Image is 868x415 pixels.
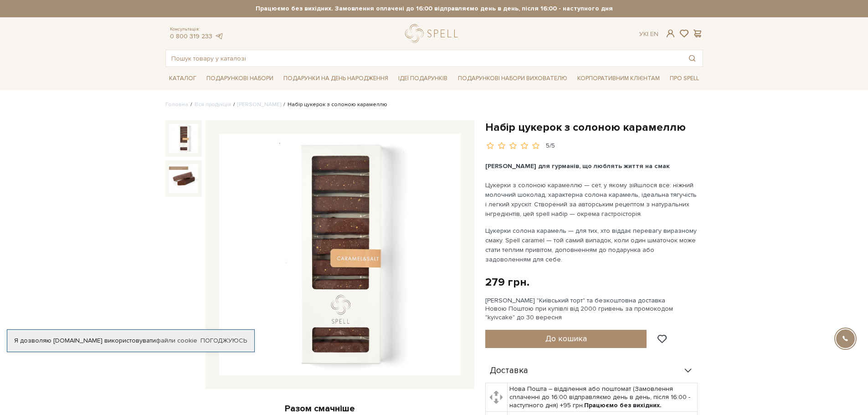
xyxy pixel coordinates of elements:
[639,30,658,38] div: Ук
[219,134,461,375] img: Набір цукерок з солоною карамеллю
[7,337,254,345] div: Я дозволяю [DOMAIN_NAME] використовувати
[280,72,392,86] a: Подарунки на День народження
[405,24,462,43] a: logo
[666,72,703,86] a: Про Spell
[169,124,198,153] img: Набір цукерок з солоною карамеллю
[165,101,188,108] a: Головна
[485,297,703,322] div: [PERSON_NAME] "Київський торт" та безкоштовна доставка Новою Поштою при купівлі від 2000 гривень ...
[156,337,197,344] a: файли cookie
[166,50,682,67] input: Пошук товару у каталозі
[195,101,231,108] a: Вся продукція
[170,26,224,32] span: Консультація:
[508,383,698,412] td: Нова Пошта – відділення або поштомат (Замовлення сплаченні до 16:00 відправляємо день в день, піс...
[682,50,703,67] button: Пошук товару у каталозі
[395,72,451,86] a: Ідеї подарунків
[165,5,703,13] strong: Працюємо без вихідних. Замовлення оплачені до 16:00 відправляємо день в день, після 16:00 - насту...
[485,120,703,134] h1: Набір цукерок з солоною карамеллю
[485,275,529,289] div: 279 грн.
[237,101,281,108] a: [PERSON_NAME]
[485,162,670,170] span: [PERSON_NAME] для гурманів, що люблять життя на смак
[485,330,647,348] button: До кошика
[485,227,699,263] span: Цукерки солона карамель — для тих, хто віддає перевагу виразному смаку. Spell caramel — той самий...
[647,30,648,38] span: |
[650,30,658,38] a: En
[454,71,571,86] a: Подарункові набори вихователю
[165,403,474,415] div: Разом смачніше
[281,101,387,109] li: Набір цукерок з солоною карамеллю
[169,164,198,193] img: Набір цукерок з солоною карамеллю
[200,337,247,345] a: Погоджуюсь
[584,401,662,409] b: Працюємо без вихідних.
[574,71,663,86] a: Корпоративним клієнтам
[490,367,528,375] span: Доставка
[215,32,224,40] a: telegram
[545,333,587,343] span: До кошика
[546,142,555,150] div: 5/5
[203,72,277,86] a: Подарункові набори
[165,72,200,86] a: Каталог
[485,181,699,218] span: Цукерки з солоною карамеллю — сет, у якому зійшлося все: ніжний молочний шоколад, характерна соло...
[170,32,212,40] a: 0 800 319 233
